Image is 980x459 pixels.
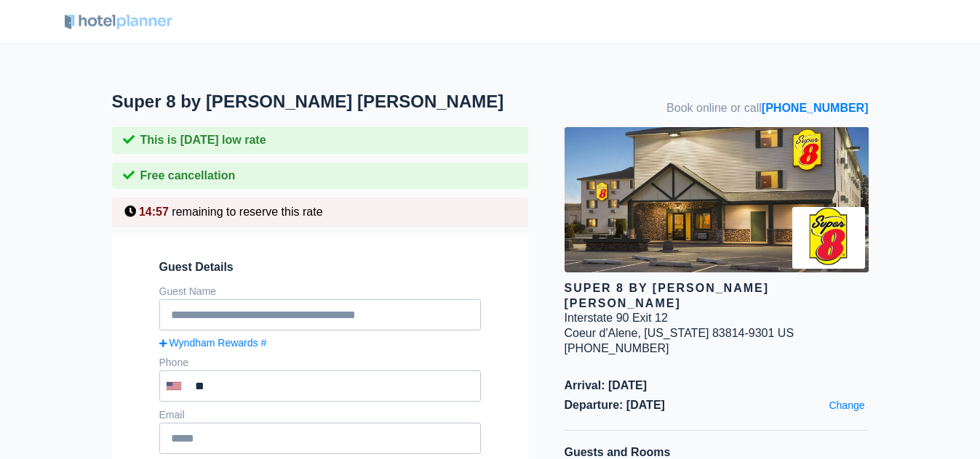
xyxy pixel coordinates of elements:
[778,327,794,339] span: US
[112,92,565,113] h1: Super 8 by [PERSON_NAME] [PERSON_NAME]
[159,336,481,349] a: Wyndham Rewards #
[139,206,169,218] span: 14:57
[565,311,668,326] div: Interstate 90 Exit 12
[565,398,869,413] span: Departure: [DATE]
[565,327,641,339] span: Coeur d'Alene,
[565,378,869,394] span: Arrival: [DATE]
[565,446,671,458] b: Guests and Rooms
[159,285,217,297] label: Guest Name
[666,101,868,116] span: Book online or call
[565,281,869,312] div: Super 8 by [PERSON_NAME] [PERSON_NAME]
[825,395,868,415] a: Change
[762,102,869,114] a: [PHONE_NUMBER]
[644,327,709,339] span: [US_STATE]
[565,341,869,357] div: [PHONE_NUMBER]
[161,372,191,400] div: United States: +1
[159,409,185,421] label: Email
[112,163,528,190] div: Free cancellation
[159,357,188,368] label: Phone
[172,206,322,218] span: remaining to reserve this rate
[159,260,481,275] span: Guest Details
[112,127,528,154] div: This is [DATE] low rate
[712,327,774,339] span: 83814-9301
[792,207,865,269] img: Brand logo for Super 8 by Wyndham Coeur dAlene
[565,127,869,272] img: hotel image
